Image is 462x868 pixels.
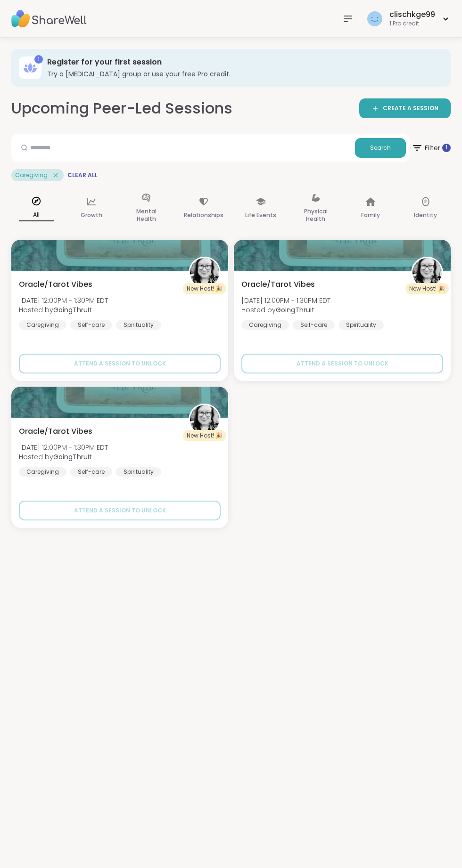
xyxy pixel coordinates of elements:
[47,57,437,67] h3: Register for your first session
[11,98,232,119] h2: Upcoming Peer-Led Sessions
[355,138,406,158] button: Search
[383,105,438,113] span: CREATE A SESSION
[74,506,166,515] span: Attend a session to unlock
[389,20,435,28] div: 1 Pro credit
[245,210,276,221] p: Life Events
[53,305,92,315] b: GoingThruIt
[183,283,226,294] div: New Host! 🎉
[11,2,87,35] img: ShareWell Nav Logo
[389,9,435,20] div: clischkge99
[370,144,391,152] span: Search
[367,11,382,26] img: clischkge99
[241,296,330,305] span: [DATE] 12:00PM - 1:30PM EDT
[19,279,92,290] span: Oracle/Tarot Vibes
[19,296,108,305] span: [DATE] 12:00PM - 1:30PM EDT
[361,210,380,221] p: Family
[241,305,330,315] span: Hosted by
[81,210,102,221] p: Growth
[298,206,333,225] p: Physical Health
[19,426,92,437] span: Oracle/Tarot Vibes
[190,258,219,287] img: GoingThruIt
[19,320,66,330] div: Caregiving
[412,134,451,162] button: Filter 1
[359,98,451,118] a: CREATE A SESSION
[47,69,437,79] h3: Try a [MEDICAL_DATA] group or use your free Pro credit.
[338,320,384,330] div: Spirituality
[293,320,335,330] div: Self-care
[15,171,48,179] span: Caregiving
[129,206,164,225] p: Mental Health
[67,171,98,179] span: Clear All
[116,467,161,477] div: Spirituality
[19,354,221,373] button: Attend a session to unlock
[241,354,443,373] button: Attend a session to unlock
[183,430,226,441] div: New Host! 🎉
[19,209,54,221] p: All
[412,137,451,159] span: Filter
[405,283,449,294] div: New Host! 🎉
[19,467,66,477] div: Caregiving
[70,320,112,330] div: Self-care
[184,210,223,221] p: Relationships
[116,320,161,330] div: Spirituality
[276,305,314,315] b: GoingThruIt
[70,467,112,477] div: Self-care
[241,320,289,330] div: Caregiving
[19,501,221,520] button: Attend a session to unlock
[19,452,108,462] span: Hosted by
[190,405,219,434] img: GoingThruIt
[414,210,437,221] p: Identity
[34,55,43,64] div: 1
[19,443,108,452] span: [DATE] 12:00PM - 1:30PM EDT
[19,305,108,315] span: Hosted by
[53,452,92,462] b: GoingThruIt
[74,359,166,368] span: Attend a session to unlock
[412,258,442,287] img: GoingThruIt
[297,359,388,368] span: Attend a session to unlock
[445,144,447,152] span: 1
[241,279,315,290] span: Oracle/Tarot Vibes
